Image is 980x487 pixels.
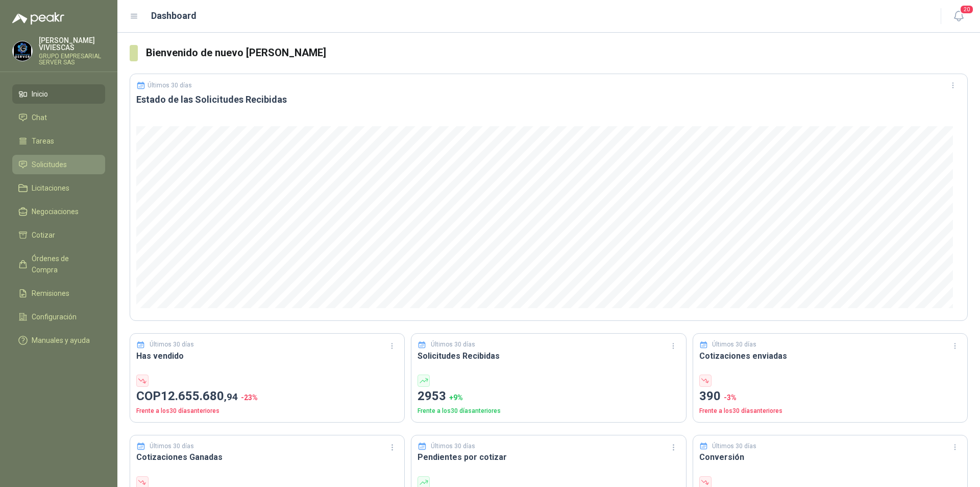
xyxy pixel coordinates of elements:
[32,288,69,299] span: Remisiones
[150,340,194,350] p: Últimos 30 días
[32,206,79,217] span: Negociaciones
[949,7,968,26] button: 20
[12,12,64,25] img: Logo peakr
[136,406,398,416] p: Frente a los 30 días anteriores
[12,155,105,174] a: Solicitudes
[39,53,105,65] p: GRUPO EMPRESARIAL SERVER SAS
[224,391,238,403] span: ,94
[449,393,463,402] span: + 9 %
[241,393,258,402] span: -23 %
[136,387,398,406] p: COP
[148,82,192,89] p: Últimos 30 días
[12,307,105,327] a: Configuración
[12,178,105,198] a: Licitaciones
[32,229,55,241] span: Cotizar
[724,393,737,402] span: -3 %
[699,451,961,463] h3: Conversión
[150,442,194,451] p: Últimos 30 días
[12,225,105,245] a: Cotizar
[161,389,238,403] span: 12.655.680
[32,311,77,322] span: Configuración
[136,451,398,463] h3: Cotizaciones Ganadas
[32,112,47,123] span: Chat
[431,340,475,350] p: Últimos 30 días
[712,340,756,350] p: Últimos 30 días
[960,5,974,14] span: 20
[699,350,961,362] h3: Cotizaciones enviadas
[712,442,756,451] p: Últimos 30 días
[32,335,90,346] span: Manuales y ayuda
[32,159,67,170] span: Solicitudes
[12,202,105,221] a: Negociaciones
[151,9,197,23] h1: Dashboard
[12,249,105,280] a: Órdenes de Compra
[32,88,48,100] span: Inicio
[13,41,32,61] img: Company Logo
[12,84,105,104] a: Inicio
[418,387,679,406] p: 2953
[32,135,54,147] span: Tareas
[136,94,961,106] h3: Estado de las Solicitudes Recibidas
[12,108,105,127] a: Chat
[39,37,105,51] p: [PERSON_NAME] VIVIESCAS
[699,387,961,406] p: 390
[418,451,679,463] h3: Pendientes por cotizar
[12,131,105,151] a: Tareas
[12,284,105,303] a: Remisiones
[146,45,968,61] h3: Bienvenido de nuevo [PERSON_NAME]
[32,253,95,275] span: Órdenes de Compra
[32,182,69,194] span: Licitaciones
[136,350,398,362] h3: Has vendido
[431,442,475,451] p: Últimos 30 días
[418,350,679,362] h3: Solicitudes Recibidas
[418,406,679,416] p: Frente a los 30 días anteriores
[699,406,961,416] p: Frente a los 30 días anteriores
[12,331,105,350] a: Manuales y ayuda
